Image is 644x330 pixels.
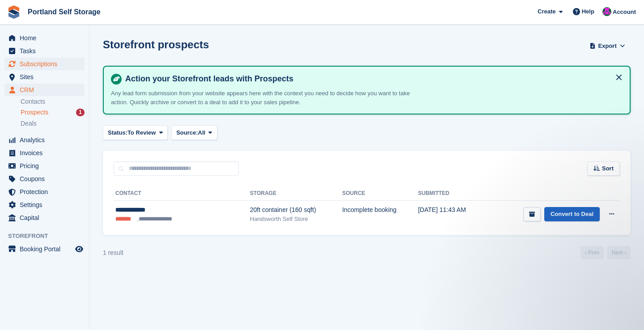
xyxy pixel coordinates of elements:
[4,71,85,83] a: menu
[4,243,85,255] a: menu
[20,71,73,83] span: Sites
[122,74,623,84] h4: Action your Storefront leads with Prospects
[176,128,198,137] span: Source:
[588,38,627,53] button: Export
[103,125,168,140] button: Status: To Review
[21,119,85,128] a: Deals
[171,125,217,140] button: Source: All
[76,109,85,116] div: 1
[602,7,611,16] img: David Baker
[114,186,250,201] th: Contact
[20,160,73,172] span: Pricing
[4,134,85,146] a: menu
[4,160,85,172] a: menu
[20,173,73,185] span: Coupons
[108,128,127,137] span: Status:
[20,58,73,70] span: Subscriptions
[538,7,555,16] span: Create
[21,119,37,128] span: Deals
[24,4,104,19] a: Portland Self Storage
[7,5,21,19] img: stora-icon-8386f47178a22dfd0bd8f6a31ec36ba5ce8667c1dd55bd0f319d3a0aa187defe.svg
[103,38,209,51] h1: Storefront prospects
[582,7,594,16] span: Help
[579,246,632,259] nav: Page
[20,243,73,255] span: Booking Portal
[111,89,424,106] p: Any lead form submission from your website appears here with the context you need to decide how y...
[21,108,48,117] span: Prospects
[602,164,614,173] span: Sort
[342,186,418,201] th: Source
[4,58,85,70] a: menu
[250,205,342,215] div: 20ft container (160 sqft)
[20,45,73,57] span: Tasks
[250,186,342,201] th: Storage
[4,199,85,211] a: menu
[4,45,85,57] a: menu
[4,147,85,159] a: menu
[598,42,617,51] span: Export
[74,244,85,254] a: Preview store
[4,212,85,224] a: menu
[21,97,85,106] a: Contacts
[20,199,73,211] span: Settings
[607,246,631,259] a: Next
[250,215,342,224] div: Handsworth Self Store
[21,108,85,117] a: Prospects 1
[613,8,636,17] span: Account
[418,186,485,201] th: Submitted
[580,246,604,259] a: Previous
[4,32,85,44] a: menu
[4,173,85,185] a: menu
[20,32,73,44] span: Home
[4,186,85,198] a: menu
[418,201,485,228] td: [DATE] 11:43 AM
[20,134,73,146] span: Analytics
[20,212,73,224] span: Capital
[544,207,600,222] a: Convert to Deal
[103,248,123,258] div: 1 result
[198,128,206,137] span: All
[4,84,85,96] a: menu
[20,147,73,159] span: Invoices
[342,201,418,228] td: Incomplete booking
[127,128,156,137] span: To Review
[20,186,73,198] span: Protection
[8,232,89,241] span: Storefront
[20,84,73,96] span: CRM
